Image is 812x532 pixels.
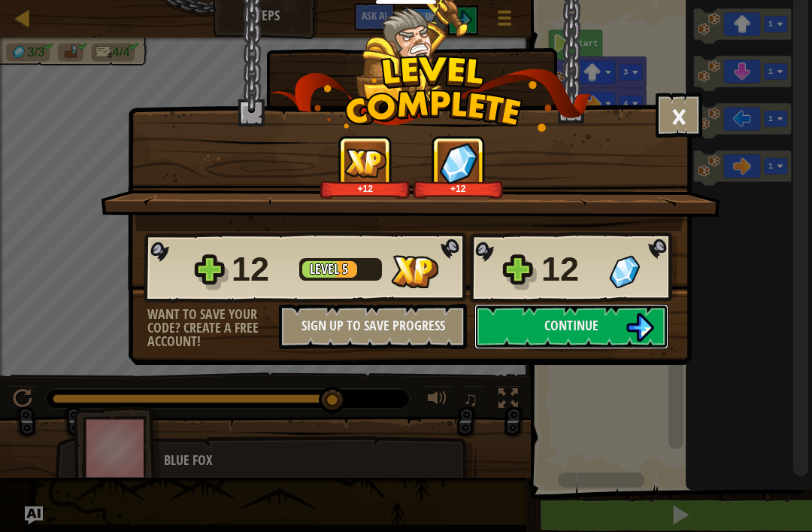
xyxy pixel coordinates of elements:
[541,245,600,293] div: 12
[416,183,501,194] div: +12
[310,260,342,278] span: Level
[147,308,279,348] div: Want to save your code? Create a free account!
[626,313,654,342] img: Continue
[323,183,408,194] div: +12
[544,316,598,335] span: Continue
[270,56,592,132] img: level_complete.png
[344,148,386,178] img: XP Gained
[609,255,640,288] img: Gems Gained
[342,260,348,278] span: 5
[232,245,290,293] div: 12
[391,255,438,288] img: XP Gained
[439,142,478,184] img: Gems Gained
[279,304,467,349] button: Sign Up to Save Progress
[474,304,668,349] button: Continue
[656,93,702,138] button: ×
